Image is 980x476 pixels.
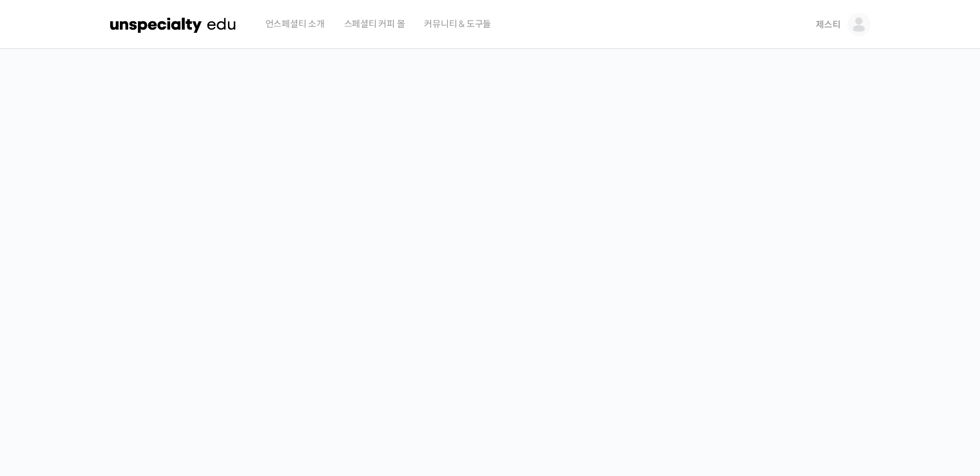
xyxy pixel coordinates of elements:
p: 시간과 장소에 구애받지 않고, 검증된 커리큘럼으로 [13,268,968,286]
span: 제스티 [816,19,840,30]
p: [PERSON_NAME]을 다하는 당신을 위해, 최고와 함께 만든 커피 클래스 [13,197,968,263]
